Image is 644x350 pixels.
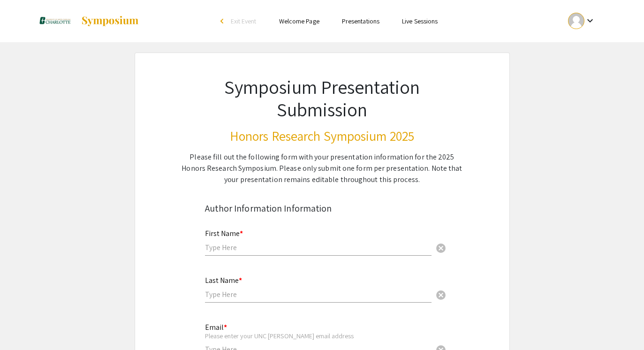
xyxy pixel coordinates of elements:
mat-label: First Name [205,228,243,238]
a: Honors Research Symposium 2025 [38,9,139,33]
div: Please enter your UNC [PERSON_NAME] email address [205,332,432,340]
div: arrow_back_ios [220,18,226,24]
iframe: Chat [7,308,40,343]
span: cancel [435,243,447,254]
mat-label: Email [205,322,227,332]
div: Please fill out the following form with your presentation information for the 2025 Honors Researc... [181,152,464,185]
a: Welcome Page [279,17,319,25]
a: Live Sessions [402,17,438,25]
input: Type Here [205,243,432,252]
span: Exit Event [231,17,257,25]
img: Honors Research Symposium 2025 [38,9,71,33]
mat-icon: Expand account dropdown [584,15,596,26]
div: Author Information Information [205,201,439,215]
input: Type Here [205,289,432,299]
button: Expand account dropdown [558,10,606,31]
span: cancel [435,289,447,301]
mat-label: Last Name [205,275,242,285]
img: Symposium by ForagerOne [81,15,139,27]
button: Clear [432,285,450,304]
a: Presentations [342,17,379,25]
h3: Honors Research Symposium 2025 [181,128,464,144]
h1: Symposium Presentation Submission [181,76,464,121]
button: Clear [432,238,450,257]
